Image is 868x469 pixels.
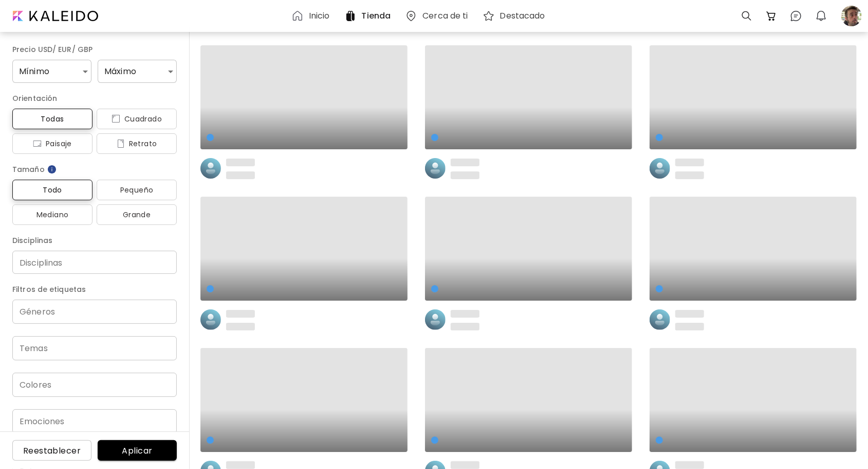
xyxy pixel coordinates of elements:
h6: Inicio [309,12,330,20]
a: Cerca de ti [405,10,472,22]
span: Todo [21,184,84,196]
button: Aplicar [98,440,177,461]
img: bellIcon [815,10,827,22]
h6: Disciplinas [12,234,177,247]
img: icon [117,140,125,148]
img: cart [765,10,778,22]
span: Aplicar [106,445,169,456]
h6: Orientación [12,92,177,105]
span: Cuadrado [105,113,169,125]
img: info [47,164,57,175]
img: icon [112,115,120,123]
span: Pequeño [105,184,169,196]
a: Tienda [344,10,395,22]
h6: Tienda [362,12,391,20]
div: Mínimo [12,60,91,83]
h6: Precio USD/ EUR/ GBP [12,43,177,56]
button: bellIcon [812,7,830,25]
a: Destacado [483,10,549,22]
button: Todas [12,109,93,129]
h6: Filtros de etiquetas [12,283,177,296]
a: Inicio [291,10,334,22]
button: Mediano [12,204,93,225]
button: Reestablecer [12,440,91,461]
span: Reestablecer [21,445,83,456]
span: Grande [105,209,169,221]
h6: Tamaño [12,163,177,176]
button: Todo [12,180,93,200]
span: Mediano [21,209,84,221]
h6: Destacado [500,12,545,20]
button: iconCuadrado [97,109,177,129]
div: Máximo [98,60,177,83]
button: iconRetrato [97,133,177,154]
h6: Cerca de ti [422,12,468,20]
img: chatIcon [790,10,802,22]
span: Todas [21,113,84,125]
button: Pequeño [97,180,177,200]
img: icon [33,140,42,148]
span: Paisaje [21,137,84,150]
button: iconPaisaje [12,133,93,154]
button: Grande [97,204,177,225]
span: Retrato [105,137,169,150]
